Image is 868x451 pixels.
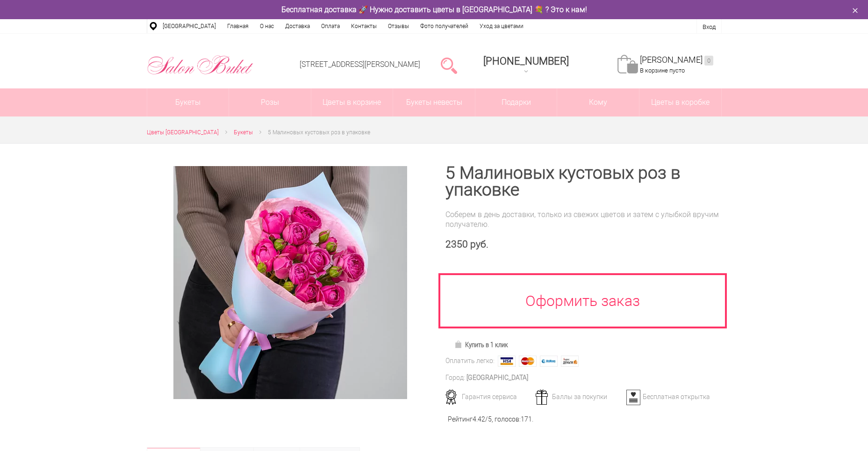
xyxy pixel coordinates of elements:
span: Цветы [GEOGRAPHIC_DATA] [147,129,219,136]
a: Главная [222,19,254,33]
a: Подарки [475,88,557,116]
a: Уход за цветами [474,19,529,33]
div: 2350 руб. [445,239,722,250]
img: MasterCard [519,356,537,367]
img: Купить в 1 клик [454,341,465,348]
a: Фото получателей [415,19,474,33]
a: Букеты [147,88,229,116]
a: [PHONE_NUMBER] [478,52,574,79]
img: Webmoney [540,356,558,367]
a: Оплата [316,19,345,33]
a: Букеты [234,128,253,138]
a: Розы [229,88,311,116]
div: Оплатить легко: [445,356,495,366]
ins: 0 [704,56,713,65]
img: Цветы Нижний Новгород [147,53,254,77]
span: В корзине пусто [640,67,685,74]
img: 5 Малиновых кустовых роз в упаковке [173,166,407,399]
a: [GEOGRAPHIC_DATA] [157,19,222,33]
div: [GEOGRAPHIC_DATA] [466,373,528,383]
a: Купить в 1 клик [450,338,512,351]
div: Баллы за покупки [532,393,624,401]
a: Вход [703,23,716,30]
div: Гарантия сервиса [442,393,534,401]
a: Букеты невесты [393,88,475,116]
div: Рейтинг /5, голосов: . [448,415,533,424]
span: Букеты [234,129,253,136]
a: Контакты [345,19,382,33]
a: Цветы в коробке [639,88,721,116]
div: Бесплатная открытка [623,393,715,401]
h1: 5 Малиновых кустовых роз в упаковке [445,165,722,198]
a: [PERSON_NAME] [640,55,713,65]
div: Соберем в день доставки, только из свежих цветов и затем с улыбкой вручим получателю. [445,210,722,229]
a: О нас [254,19,280,33]
div: Город: [445,373,465,383]
a: Увеличить [158,166,423,399]
div: Бесплатная доставка 🚀 Нужно доставить цветы в [GEOGRAPHIC_DATA] 💐 ? Это к нам! [140,5,729,15]
a: Цветы [GEOGRAPHIC_DATA] [147,128,219,138]
a: [STREET_ADDRESS][PERSON_NAME] [300,60,420,69]
a: Отзывы [382,19,415,33]
img: Visa [498,356,516,367]
span: 5 Малиновых кустовых роз в упаковке [268,129,370,136]
img: Яндекс Деньги [561,356,579,367]
span: 171 [521,415,532,423]
a: Оформить заказ [438,273,727,328]
span: [PHONE_NUMBER] [483,55,569,67]
span: 4.42 [473,415,485,423]
a: Цветы в корзине [311,88,393,116]
span: Кому [557,88,639,116]
a: Доставка [280,19,316,33]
